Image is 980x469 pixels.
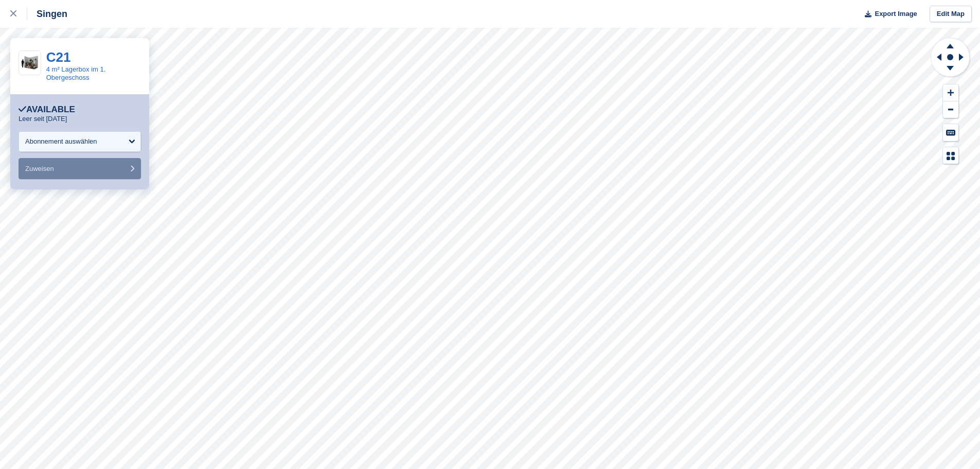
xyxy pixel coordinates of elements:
span: Export Image [875,9,917,19]
button: Zoom In [943,84,958,101]
button: Keyboard Shortcuts [943,124,958,141]
div: Available [19,105,75,115]
button: Zuweisen [19,158,141,179]
div: Abonnement auswählen [25,136,97,147]
a: 4 m² Lagerbox im 1. Obergeschoss [46,65,106,81]
a: Edit Map [930,6,972,23]
img: 40-sqft-unit.jpg [19,55,41,71]
a: C21 [46,49,71,65]
button: Export Image [859,6,917,23]
span: Zuweisen [25,165,54,172]
div: Singen [27,8,67,20]
button: Map Legend [943,147,958,164]
button: Zoom Out [943,101,958,118]
p: Leer seit [DATE] [19,115,67,123]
